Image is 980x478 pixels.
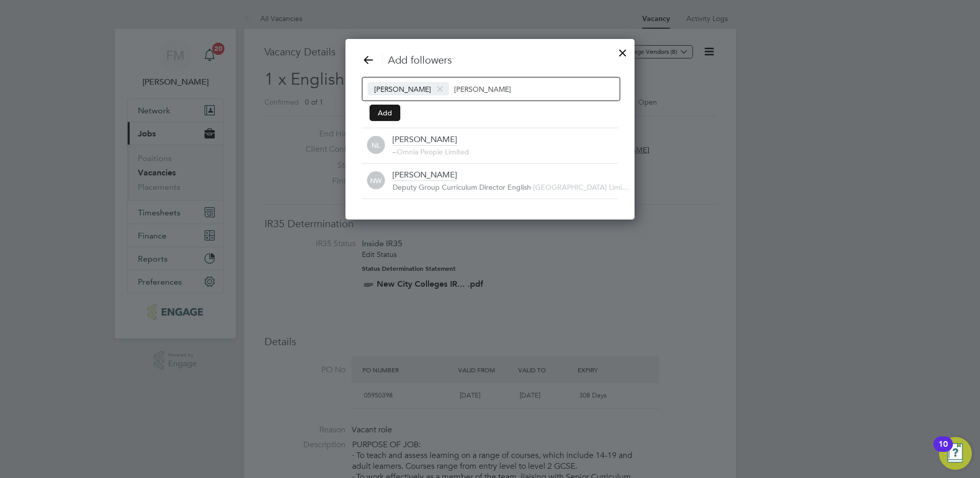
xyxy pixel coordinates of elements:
[367,136,385,154] span: NL
[531,183,533,192] span: -
[367,82,449,95] span: [PERSON_NAME]
[393,183,531,192] span: Deputy Group Curriculum Director English
[397,147,469,156] span: Omnia People Limited
[454,82,518,95] input: Search contacts...
[395,147,397,156] span: -
[393,170,457,181] div: [PERSON_NAME]
[370,105,400,121] button: Add
[393,134,457,146] div: [PERSON_NAME]
[939,437,972,470] button: Open Resource Center, 10 new notifications
[533,183,629,192] span: [GEOGRAPHIC_DATA] Limi…
[393,147,395,156] span: -
[938,444,948,457] div: 10
[362,53,618,67] h3: Add followers
[367,172,385,190] span: NW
